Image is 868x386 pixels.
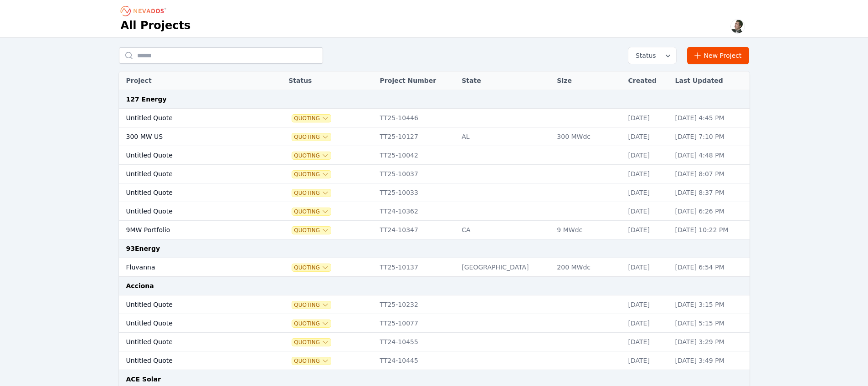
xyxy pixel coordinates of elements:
td: 9MW Portfolio [119,221,262,239]
td: [DATE] [624,146,671,165]
td: TT24-10362 [375,202,457,221]
span: Status [632,51,656,60]
td: TT24-10347 [375,221,457,239]
td: TT25-10033 [375,183,457,202]
button: Quoting [292,171,331,178]
button: Quoting [292,301,331,309]
td: [DATE] [624,333,671,351]
td: 127 Energy [119,90,750,109]
td: [DATE] 8:37 PM [671,183,750,202]
td: [DATE] 10:22 PM [671,221,750,239]
td: Untitled Quote [119,165,262,183]
td: [DATE] [624,165,671,183]
tr: Untitled QuoteQuotingTT24-10455[DATE][DATE] 3:29 PM [119,333,750,351]
td: [DATE] 6:54 PM [671,258,750,277]
td: Untitled Quote [119,333,262,351]
tr: Untitled QuoteQuotingTT24-10445[DATE][DATE] 3:49 PM [119,351,750,370]
td: 93Energy [119,239,750,258]
td: AL [457,127,552,146]
td: [DATE] [624,221,671,239]
td: [DATE] [624,109,671,127]
td: TT25-10446 [375,109,457,127]
button: Quoting [292,189,331,197]
button: Quoting [292,320,331,327]
button: Quoting [292,133,331,141]
td: [DATE] [624,351,671,370]
th: Project Number [375,71,457,90]
td: [DATE] 7:10 PM [671,127,750,146]
td: 300 MWdc [552,127,623,146]
th: Status [284,71,375,90]
button: Quoting [292,227,331,234]
button: Quoting [292,339,331,346]
tr: Untitled QuoteQuotingTT25-10037[DATE][DATE] 8:07 PM [119,165,750,183]
tr: Untitled QuoteQuotingTT25-10033[DATE][DATE] 8:37 PM [119,183,750,202]
span: Quoting [292,115,331,122]
td: 200 MWdc [552,258,623,277]
td: Untitled Quote [119,295,262,314]
td: Acciona [119,277,750,295]
tr: 9MW PortfolioQuotingTT24-10347CA9 MWdc[DATE][DATE] 10:22 PM [119,221,750,239]
button: Quoting [292,357,331,365]
th: Project [119,71,262,90]
td: [DATE] 4:45 PM [671,109,750,127]
td: TT24-10455 [375,333,457,351]
button: Status [628,47,676,64]
button: Quoting [292,264,331,271]
h1: All Projects [121,18,191,33]
tr: Untitled QuoteQuotingTT25-10077[DATE][DATE] 5:15 PM [119,314,750,333]
td: 9 MWdc [552,221,623,239]
td: TT25-10232 [375,295,457,314]
th: Last Updated [671,71,750,90]
td: Untitled Quote [119,202,262,221]
td: [DATE] 8:07 PM [671,165,750,183]
td: TT25-10137 [375,258,457,277]
td: [DATE] 3:29 PM [671,333,750,351]
tr: Untitled QuoteQuotingTT24-10362[DATE][DATE] 6:26 PM [119,202,750,221]
td: [DATE] [624,258,671,277]
button: Quoting [292,152,331,159]
img: Alex Kushner [730,19,745,34]
td: TT25-10077 [375,314,457,333]
td: [DATE] [624,127,671,146]
a: New Project [687,47,750,64]
th: State [457,71,552,90]
td: [DATE] 3:49 PM [671,351,750,370]
td: [DATE] [624,183,671,202]
td: [DATE] 6:26 PM [671,202,750,221]
td: [DATE] 5:15 PM [671,314,750,333]
td: Untitled Quote [119,314,262,333]
tr: FluvannaQuotingTT25-10137[GEOGRAPHIC_DATA]200 MWdc[DATE][DATE] 6:54 PM [119,258,750,277]
td: TT25-10127 [375,127,457,146]
th: Size [552,71,623,90]
tr: 300 MW USQuotingTT25-10127AL300 MWdc[DATE][DATE] 7:10 PM [119,127,750,146]
td: 300 MW US [119,127,262,146]
td: Untitled Quote [119,109,262,127]
nav: Breadcrumb [121,4,169,18]
tr: Untitled QuoteQuotingTT25-10232[DATE][DATE] 3:15 PM [119,295,750,314]
td: CA [457,221,552,239]
td: [DATE] 3:15 PM [671,295,750,314]
td: [DATE] 4:48 PM [671,146,750,165]
tr: Untitled QuoteQuotingTT25-10042[DATE][DATE] 4:48 PM [119,146,750,165]
td: [GEOGRAPHIC_DATA] [457,258,552,277]
button: Quoting [292,208,331,215]
td: Untitled Quote [119,351,262,370]
td: TT25-10042 [375,146,457,165]
tr: Untitled QuoteQuotingTT25-10446[DATE][DATE] 4:45 PM [119,109,750,127]
td: [DATE] [624,314,671,333]
td: [DATE] [624,295,671,314]
td: TT24-10445 [375,351,457,370]
td: TT25-10037 [375,165,457,183]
